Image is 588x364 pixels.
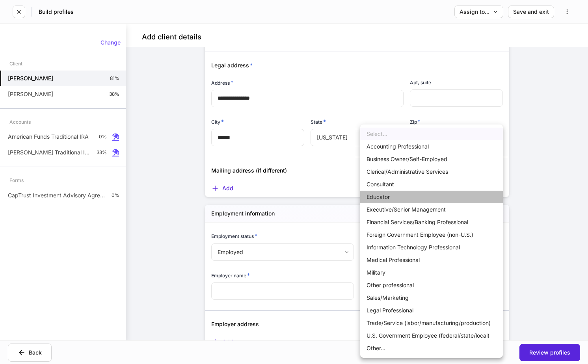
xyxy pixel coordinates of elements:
li: Accounting Professional [360,140,503,153]
li: Information Technology Professional [360,241,503,254]
li: Military [360,266,503,279]
li: Other professional [360,279,503,292]
li: Clerical/Administrative Services [360,165,503,178]
li: Foreign Government Employee (non-U.S.) [360,228,503,241]
li: Executive/Senior Management [360,203,503,216]
li: Sales/Marketing [360,292,503,304]
li: Financial Services/Banking Professional [360,216,503,228]
li: Business Owner/Self-Employed [360,153,503,165]
li: Legal Professional [360,304,503,317]
li: Other... [360,342,503,355]
li: Trade/Service (labor/manufacturing/production) [360,317,503,329]
li: U.S. Government Employee (federal/state/local) [360,329,503,342]
li: Educator [360,191,503,203]
li: Medical Professional [360,254,503,266]
li: Consultant [360,178,503,191]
